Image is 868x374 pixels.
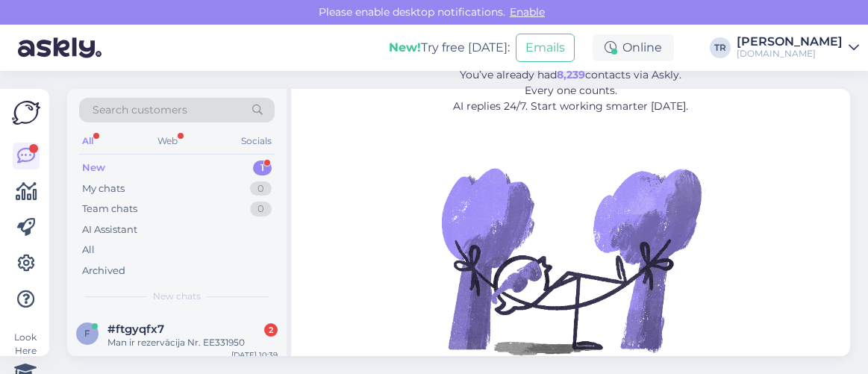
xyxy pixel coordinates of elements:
button: Emails [516,34,575,62]
div: My chats [82,181,125,196]
span: New chats [153,290,201,303]
div: TR [710,37,731,58]
div: Team chats [82,202,137,216]
div: Man ir rezervācija Nr. EE331950 [107,336,278,349]
img: Askly Logo [12,101,40,125]
div: All [79,131,96,151]
span: #ftgyqfx7 [107,322,164,336]
div: 0 [250,181,272,196]
div: 2 [264,323,278,337]
div: 0 [250,202,272,216]
b: 8,239 [557,68,585,81]
b: New! [389,40,421,54]
div: [DATE] 10:39 [231,349,278,361]
div: Web [154,131,181,151]
div: New [82,160,105,175]
span: Search customers [93,102,187,118]
div: AI Assistant [82,222,137,237]
span: f [84,328,90,339]
div: Try free [DATE]: [389,39,510,57]
div: Online [593,34,674,61]
div: Archived [82,264,125,278]
div: All [82,243,95,258]
div: 1 [253,160,272,175]
div: Socials [238,131,275,151]
div: [PERSON_NAME] [737,36,843,48]
a: [PERSON_NAME][DOMAIN_NAME] [737,36,859,60]
p: You’ve already had contacts via Askly. Every one counts. AI replies 24/7. Start working smarter [... [372,67,769,114]
span: Enable [505,5,549,19]
div: [DOMAIN_NAME] [737,48,843,60]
